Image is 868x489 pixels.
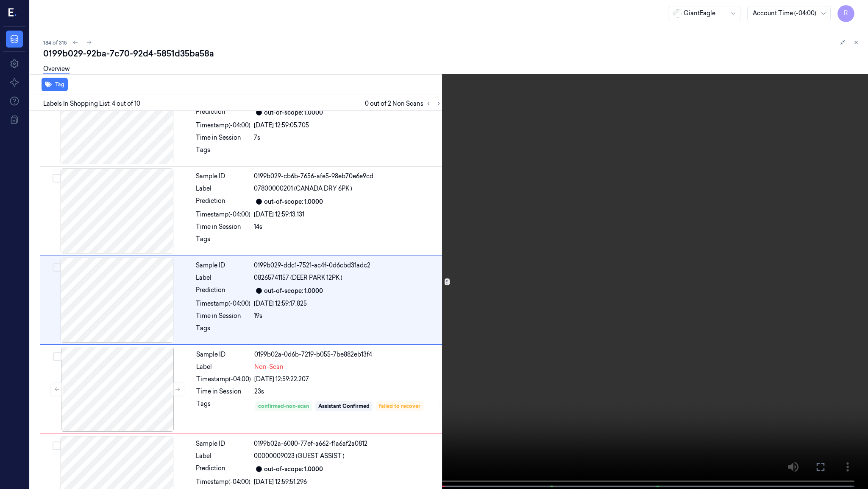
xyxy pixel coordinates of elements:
div: [DATE] 12:59:17.825 [254,299,442,308]
span: Non-Scan [254,363,284,371]
div: 0199b02a-6080-77ef-a662-f1a6af2a0812 [254,439,442,448]
div: Timestamp (-04:00) [196,121,250,130]
div: Label [196,273,250,282]
div: Sample ID [196,261,250,270]
div: Time in Session [196,387,251,396]
div: Timestamp (-04:00) [196,299,250,308]
div: Tags [196,235,250,248]
div: confirmed-non-scan [258,402,309,410]
div: out-of-scope: 1.0000 [264,108,323,117]
div: out-of-scope: 1.0000 [264,465,323,474]
div: Tags [196,399,251,413]
div: 0199b029-cb6b-7656-afe5-98eb70e6e9cd [254,172,442,181]
div: Time in Session [196,312,250,320]
div: 0199b029-92ba-7c70-92d4-5851d35ba58a [43,48,861,59]
button: Tag [42,78,68,91]
div: Prediction [196,464,250,474]
div: Sample ID [196,350,251,359]
div: 0199b02a-0d6b-7219-b055-7be882eb13f4 [254,350,442,359]
div: Sample ID [196,172,250,181]
button: Select row [53,352,61,361]
button: Select row [53,263,61,272]
div: Prediction [196,197,250,207]
div: Timestamp (-04:00) [196,478,250,486]
span: 184 of 315 [43,39,67,46]
button: Select row [53,174,61,183]
div: Tags [196,146,250,159]
div: Timestamp (-04:00) [196,375,251,384]
div: [DATE] 12:59:13.131 [254,210,442,219]
span: 0 out of 2 Non Scans [365,98,444,109]
div: Label [196,452,250,461]
span: 08265741157 (DEER PARK 12PK ) [254,273,342,282]
div: out-of-scope: 1.0000 [264,287,323,295]
span: Labels In Shopping List: 4 out of 10 [43,99,140,108]
div: Time in Session [196,133,250,142]
div: 14s [254,222,442,231]
div: Prediction [196,107,250,118]
div: [DATE] 12:59:05.705 [254,121,442,130]
div: Time in Session [196,222,250,231]
button: Select row [53,441,61,450]
div: out-of-scope: 1.0000 [264,197,323,206]
div: 23s [254,387,442,396]
div: Prediction [196,286,250,296]
div: Assistant Confirmed [318,402,370,410]
div: [DATE] 12:59:51.296 [254,478,442,486]
div: [DATE] 12:59:22.207 [254,375,442,384]
div: Label [196,184,250,193]
div: Label [196,363,251,371]
button: R [837,5,854,22]
div: Timestamp (-04:00) [196,210,250,219]
div: Tags [196,324,250,337]
span: 07800000201 (CANADA DRY 6PK ) [254,184,352,193]
div: 19s [254,312,442,320]
div: failed to recover [379,402,420,410]
div: Sample ID [196,439,250,448]
span: 00000009023 (GUEST ASSIST ) [254,452,345,461]
div: 0199b029-ddc1-7521-ac4f-0d6cbd31adc2 [254,261,442,270]
div: 7s [254,133,442,142]
a: Overview [43,65,70,74]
